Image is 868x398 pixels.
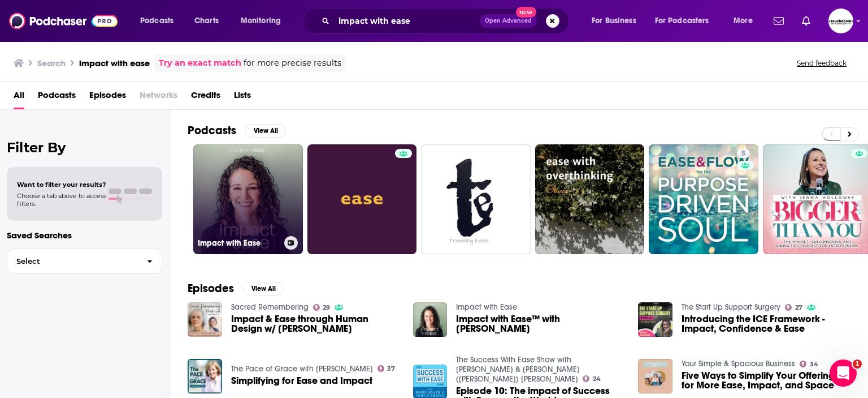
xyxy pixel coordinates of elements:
a: 29 [313,304,331,311]
a: Sacred Remembering [231,302,309,312]
div: Search podcasts, credits, & more... [314,8,580,34]
a: Credits [191,86,220,109]
span: New [516,7,536,18]
h2: Filter By [7,139,162,156]
span: Select [7,258,138,265]
span: for more precise results [244,57,341,70]
span: 34 [810,362,818,367]
a: Simplifying for Ease and Impact [231,376,372,386]
a: The Success With Ease Show with Marc Allen & Anthony (Tony) D'Angelo [456,355,580,384]
span: Impact with Ease™ with [PERSON_NAME] [456,314,624,333]
a: Lists [234,86,251,109]
a: Show notifications dropdown [769,11,788,31]
h3: impact with ease [79,58,150,69]
span: Want to filter your results? [17,181,106,189]
span: Charts [194,13,219,29]
button: open menu [233,12,296,30]
a: All [14,86,24,109]
iframe: Intercom live chat [830,360,857,387]
h3: Impact with Ease [198,238,280,248]
span: For Business [592,13,636,29]
button: Send feedback [793,58,850,68]
a: 5 [649,144,758,254]
img: User Profile [828,8,853,33]
span: 5 [741,148,745,160]
a: 37 [377,365,396,372]
a: Introducing the ICE Framework - Impact, Confidence & Ease [682,314,850,333]
a: Show notifications dropdown [797,11,815,31]
img: Introducing the ICE Framework - Impact, Confidence & Ease [638,302,672,337]
img: Podchaser - Follow, Share and Rate Podcasts [9,10,118,32]
a: Impact with Ease™ with Blake Schofield [456,314,624,333]
img: Five Ways to Simplify Your Offerings for More Ease, Impact, and Space [638,359,672,393]
span: 37 [387,366,395,371]
button: Open AdvancedNew [480,14,537,28]
a: PodcastsView All [188,123,286,138]
a: Five Ways to Simplify Your Offerings for More Ease, Impact, and Space [682,371,850,390]
img: Impact & Ease through Human Design w/ Miranda Mitchell [188,302,222,337]
a: Impact & Ease through Human Design w/ Miranda Mitchell [231,314,400,333]
a: The Start Up Support Surgery [682,302,780,312]
a: Impact with Ease [193,144,303,254]
a: Impact with Ease [456,302,517,312]
button: View All [245,124,286,138]
span: Podcasts [140,13,173,29]
a: 27 [785,304,802,311]
span: Logged in as jvervelde [828,8,853,33]
h3: Search [37,58,66,69]
span: Impact & Ease through Human Design w/ [PERSON_NAME] [231,314,400,333]
a: Episodes [89,86,126,109]
p: Saved Searches [7,230,162,241]
span: 27 [795,305,802,310]
span: Open Advanced [485,18,532,24]
button: Select [7,249,162,274]
span: Networks [140,86,177,109]
a: 34 [800,361,818,367]
span: 1 [853,360,862,369]
a: 5 [737,149,750,158]
a: EpisodesView All [188,281,284,296]
span: 29 [323,305,330,310]
button: Show profile menu [828,8,853,33]
a: 24 [583,375,601,382]
a: Try an exact match [159,57,241,70]
img: Simplifying for Ease and Impact [188,359,222,393]
span: More [734,13,753,29]
button: open menu [648,12,726,30]
span: 24 [593,376,601,382]
a: The Pace of Grace with Kim Avery [231,364,373,374]
h2: Podcasts [188,123,236,138]
a: Your Simple & Spacious Business [682,359,795,369]
h2: Episodes [188,281,234,296]
button: View All [243,282,284,296]
span: For Podcasters [655,13,709,29]
img: Impact with Ease™ with Blake Schofield [413,302,448,337]
a: Podcasts [38,86,76,109]
input: Search podcasts, credits, & more... [334,12,480,30]
button: open menu [132,12,188,30]
span: Choose a tab above to access filters. [17,192,106,208]
span: Monitoring [241,13,281,29]
a: Charts [187,12,225,30]
button: open menu [726,12,767,30]
button: open menu [584,12,650,30]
